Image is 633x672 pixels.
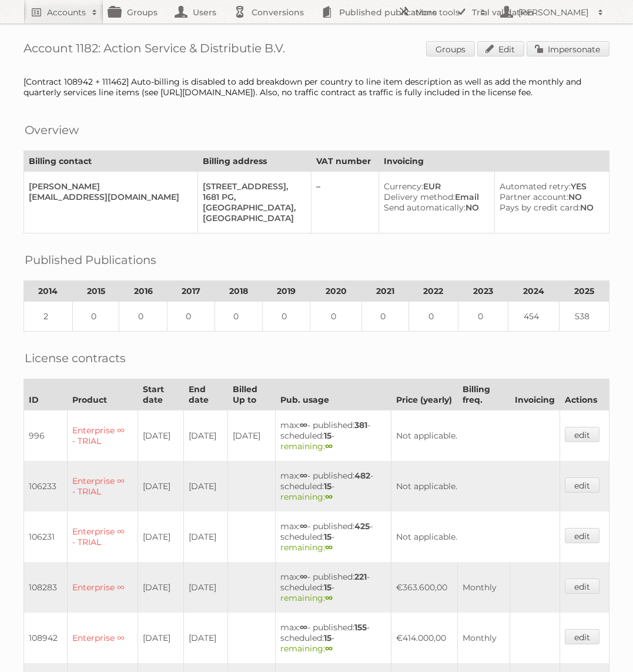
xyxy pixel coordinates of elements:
span: Delivery method: [384,192,455,202]
th: End date [183,379,227,410]
a: edit [565,528,599,543]
strong: ∞ [300,470,307,481]
td: €414.000,00 [391,613,458,663]
a: edit [565,477,599,493]
span: Send automatically: [384,202,465,213]
span: remaining: [280,441,333,452]
a: edit [565,629,599,644]
strong: ∞ [300,420,307,430]
td: 0 [362,302,409,332]
strong: 15 [324,481,331,492]
td: Not applicable. [391,461,560,511]
span: remaining: [280,593,333,603]
span: remaining: [280,492,333,502]
td: Enterprise ∞ [68,562,138,613]
span: Partner account: [500,192,568,202]
th: Billing freq. [458,379,510,410]
td: [DATE] [183,511,227,562]
th: Start date [138,379,183,410]
strong: ∞ [325,593,333,603]
h2: Accounts [47,6,86,18]
td: €363.600,00 [391,562,458,613]
strong: ∞ [325,542,333,553]
th: 2023 [458,281,508,302]
th: Price (yearly) [391,379,458,410]
a: Groups [426,41,475,56]
div: [PERSON_NAME] [29,181,188,192]
td: 108283 [24,562,68,613]
span: Automated retry: [500,181,571,192]
div: NO [500,202,599,213]
th: 2015 [72,281,119,302]
td: [DATE] [138,562,183,613]
strong: ∞ [300,521,307,531]
td: [DATE] [138,511,183,562]
th: Actions [560,379,609,410]
th: 2020 [310,281,362,302]
td: [DATE] [183,613,227,663]
a: edit [565,427,599,442]
th: Billed Up to [228,379,276,410]
td: [DATE] [138,410,183,462]
td: [DATE] [183,562,227,613]
th: 2017 [167,281,215,302]
div: 1681 PG, [203,192,302,202]
div: NO [384,202,485,213]
div: NO [500,192,599,202]
td: 0 [408,302,458,332]
strong: ∞ [300,622,307,633]
th: Invoicing [379,151,609,172]
th: 2021 [362,281,409,302]
td: [DATE] [138,613,183,663]
td: 0 [215,302,262,332]
td: 538 [560,302,609,332]
a: Edit [477,41,524,56]
h2: License contracts [25,349,126,367]
div: EUR [384,181,485,192]
div: [GEOGRAPHIC_DATA] [203,213,302,223]
td: Monthly [458,613,510,663]
strong: 425 [354,521,370,531]
td: [DATE] [138,461,183,511]
h2: More tools [416,6,474,18]
td: max: - published: - scheduled: - [276,562,391,613]
td: 0 [263,302,310,332]
td: max: - published: - scheduled: - [276,410,391,462]
div: [EMAIL_ADDRESS][DOMAIN_NAME] [29,192,188,202]
td: [DATE] [183,461,227,511]
th: ID [24,379,68,410]
td: max: - published: - scheduled: - [276,613,391,663]
td: 454 [508,302,560,332]
div: [GEOGRAPHIC_DATA], [203,202,302,213]
strong: ∞ [325,492,333,502]
a: Impersonate [527,41,609,56]
td: max: - published: - scheduled: - [276,461,391,511]
th: 2022 [408,281,458,302]
th: VAT number [311,151,379,172]
td: [DATE] [183,410,227,462]
strong: ∞ [325,643,333,654]
span: remaining: [280,542,333,553]
td: 106231 [24,511,68,562]
th: 2025 [560,281,609,302]
td: 2 [24,302,73,332]
th: Billing address [197,151,311,172]
strong: 155 [354,622,367,633]
td: 106233 [24,461,68,511]
th: 2014 [24,281,73,302]
td: 0 [119,302,167,332]
td: Not applicable. [391,410,560,462]
h1: Account 1182: Action Service & Distributie B.V. [24,41,609,59]
td: Enterprise ∞ - TRIAL [68,511,138,562]
td: max: - published: - scheduled: - [276,511,391,562]
td: 0 [458,302,508,332]
td: [DATE] [228,410,276,462]
td: 0 [167,302,215,332]
div: YES [500,181,599,192]
td: Monthly [458,562,510,613]
th: Billing contact [24,151,198,172]
td: Not applicable. [391,511,560,562]
strong: 15 [324,430,331,441]
th: Product [68,379,138,410]
h2: Overview [25,121,79,139]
